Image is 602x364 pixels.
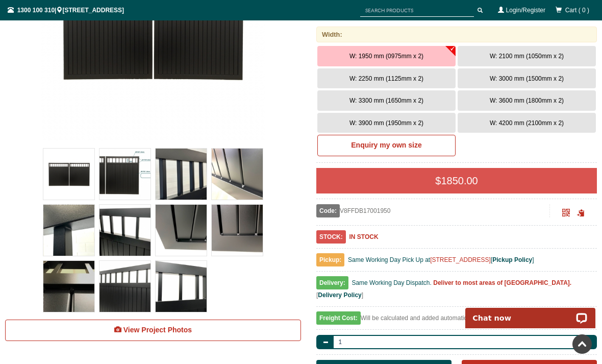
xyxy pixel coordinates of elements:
img: V8FFDB - Flat Top (Partial Privacy approx.85%) - Double Aluminium Driveway Gates - Double Swing G... [156,261,207,312]
iframe: LiveChat chat widget [459,296,602,328]
span: 1850.00 [441,175,478,186]
img: V8FFDB - Flat Top (Partial Privacy approx.85%) - Double Aluminium Driveway Gates - Double Swing G... [212,149,263,200]
button: W: 4200 mm (2100mm x 2) [458,113,596,133]
b: Enquiry my own size [351,141,421,149]
div: [ ] [316,277,597,307]
img: V8FFDB - Flat Top (Partial Privacy approx.85%) - Double Aluminium Driveway Gates - Double Swing G... [99,149,150,200]
button: W: 3600 mm (1800mm x 2) [458,90,596,111]
a: [STREET_ADDRESS] [430,256,491,263]
div: Width: [316,27,597,42]
span: Same Working Day Pick Up at [ ] [348,256,534,263]
button: W: 3900 mm (1950mm x 2) [317,113,456,133]
span: View Project Photos [123,326,192,334]
a: Delivery Policy [318,292,361,299]
span: STOCK: [316,230,346,244]
span: Freight Cost: [316,311,361,325]
span: | [STREET_ADDRESS] [8,7,124,14]
input: SEARCH PRODUCTS [360,4,474,17]
span: Delivery: [316,276,348,289]
span: Click to copy the URL [577,209,585,217]
img: V8FFDB - Flat Top (Partial Privacy approx.85%) - Double Aluminium Driveway Gates - Double Swing G... [156,149,207,200]
img: V8FFDB - Flat Top (Partial Privacy approx.85%) - Double Aluminium Driveway Gates - Double Swing G... [99,261,150,312]
div: Will be calculated and added automatically before the order is placed. [316,312,597,330]
button: W: 1950 mm (0975mm x 2) [317,46,456,66]
button: W: 3300 mm (1650mm x 2) [317,90,456,111]
span: Code: [316,204,340,217]
div: $ [316,168,597,193]
div: V8FFDB17001950 [316,204,550,217]
img: V8FFDB - Flat Top (Partial Privacy approx.85%) - Double Aluminium Driveway Gates - Double Swing G... [156,205,207,256]
a: Click to enlarge and scan to share. [562,210,570,217]
b: IN STOCK [349,233,378,240]
span: W: 3000 mm (1500mm x 2) [490,75,564,82]
button: W: 2100 mm (1050mm x 2) [458,46,596,66]
img: V8FFDB - Flat Top (Partial Privacy approx.85%) - Double Aluminium Driveway Gates - Double Swing G... [212,205,263,256]
img: V8FFDB - Flat Top (Partial Privacy approx.85%) - Double Aluminium Driveway Gates - Double Swing G... [43,261,94,312]
span: Pickup: [316,253,344,266]
span: W: 3300 mm (1650mm x 2) [349,97,423,104]
a: Login/Register [506,7,545,14]
img: V8FFDB - Flat Top (Partial Privacy approx.85%) - Double Aluminium Driveway Gates - Double Swing G... [99,205,150,256]
span: W: 1950 mm (0975mm x 2) [349,53,423,60]
a: Enquiry my own size [317,135,456,156]
span: W: 2100 mm (1050mm x 2) [490,53,564,60]
img: V8FFDB - Flat Top (Partial Privacy approx.85%) - Double Aluminium Driveway Gates - Double Swing G... [43,149,94,200]
span: W: 2250 mm (1125mm x 2) [349,75,423,82]
a: Pickup Policy [492,256,532,263]
a: View Project Photos [5,320,301,341]
span: W: 4200 mm (2100mm x 2) [490,119,564,127]
button: W: 2250 mm (1125mm x 2) [317,68,456,89]
button: W: 3000 mm (1500mm x 2) [458,68,596,89]
a: 1300 100 310 [17,7,55,14]
span: W: 3900 mm (1950mm x 2) [349,119,423,127]
span: Cart ( 0 ) [565,7,589,14]
span: Same Working Day Dispatch. [352,279,432,286]
b: Deliver to most areas of [GEOGRAPHIC_DATA]. [433,279,571,286]
img: V8FFDB - Flat Top (Partial Privacy approx.85%) - Double Aluminium Driveway Gates - Double Swing G... [43,205,94,256]
span: W: 3600 mm (1800mm x 2) [490,97,564,104]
